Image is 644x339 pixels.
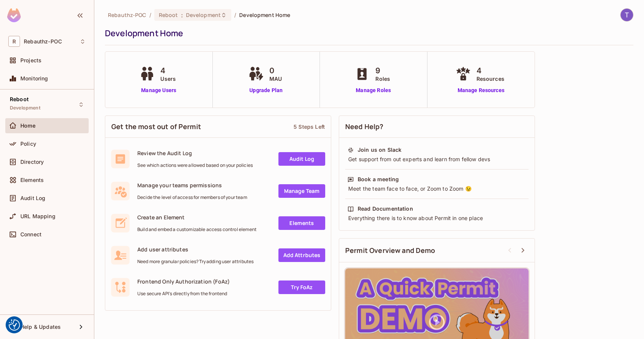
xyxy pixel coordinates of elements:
span: 4 [476,65,504,76]
span: Create an Element [137,214,257,221]
li: / [234,11,236,18]
span: Monitoring [20,76,48,82]
span: Frontend Only Authorization (FoAz) [137,278,230,285]
span: See which actions were allowed based on your policies [137,162,253,168]
span: Reboot [159,11,178,18]
span: Review the Audit Log [137,149,253,157]
span: Build and embed a customizable access control element [137,227,257,233]
span: MAU [269,75,282,83]
li: / [149,11,151,18]
span: Need more granular policies? Try adding user attributes [137,259,254,265]
span: 9 [375,65,390,76]
div: Meet the team face to face, or Zoom to Zoom 😉 [347,185,526,193]
span: Development [186,11,221,18]
span: Add user attributes [137,246,254,253]
a: Manage Resources [454,86,508,94]
span: : [181,12,183,18]
span: Need Help? [345,122,384,131]
span: Permit Overview and Demo [345,246,435,255]
span: Resources [476,75,504,83]
span: 4 [160,65,176,76]
div: Read Documentation [358,205,413,213]
span: Audit Log [20,195,45,201]
span: Elements [20,177,44,183]
span: R [8,36,20,47]
span: the active workspace [108,11,146,18]
a: Try FoAz [278,280,325,294]
a: Upgrade Plan [247,86,286,94]
div: Book a meeting [358,176,399,183]
span: Connect [20,231,41,237]
a: Elements [278,216,325,230]
img: SReyMgAAAABJRU5ErkJggg== [7,8,21,22]
span: Development [10,105,40,111]
span: Policy [20,141,36,147]
span: Users [160,75,176,83]
div: 5 Steps Left [294,123,325,130]
a: Manage Roles [353,86,394,94]
div: Development Home [105,28,630,39]
span: Development Home [239,11,290,18]
span: Reboot [10,96,29,102]
a: Manage Users [138,86,180,94]
img: Tax Tax [621,9,633,21]
div: Everything there is to know about Permit in one place [347,214,526,222]
button: Consent Preferences [9,319,20,331]
span: Home [20,123,36,129]
span: 0 [269,65,282,76]
span: URL Mapping [20,213,55,219]
img: Revisit consent button [9,319,20,331]
span: Get the most out of Permit [111,122,201,131]
span: Use secure API's directly from the frontend [137,291,230,297]
span: Manage your teams permissions [137,182,247,189]
a: Manage Team [278,184,325,198]
span: Decide the level of access for members of your team [137,194,247,200]
span: Projects [20,57,41,63]
span: Directory [20,159,44,165]
span: Workspace: Rebauthz-POC [24,39,62,45]
div: Join us on Slack [358,146,401,154]
a: Audit Log [278,152,325,166]
span: Help & Updates [20,324,61,330]
span: Roles [375,75,390,83]
div: Get support from out experts and learn from fellow devs [347,156,526,163]
a: Add Attrbutes [278,248,325,262]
